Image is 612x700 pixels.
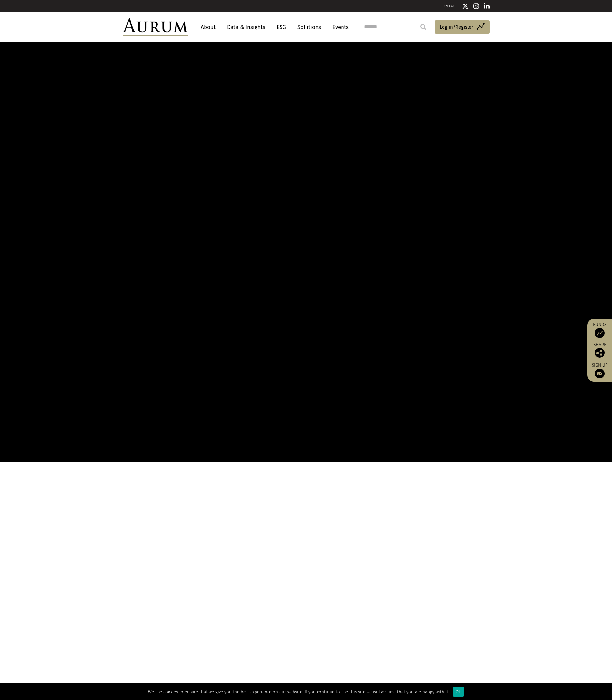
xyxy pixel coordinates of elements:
input: Submit [417,20,430,33]
a: ESG [273,21,289,33]
a: Solutions [294,21,324,33]
img: Twitter icon [462,3,468,9]
img: Access Funds [595,328,605,338]
img: Linkedin icon [484,3,490,9]
img: Share this post [595,348,605,358]
span: Log in/Register [440,23,473,31]
img: Sign up to our newsletter [595,369,605,378]
a: Sign up [591,362,609,378]
div: Share [591,343,609,358]
img: Instagram icon [473,3,479,9]
div: Ok [453,687,464,697]
a: CONTACT [440,4,457,8]
a: Funds [591,322,609,338]
a: Data & Insights [224,21,269,33]
a: Log in/Register [435,20,490,34]
a: About [197,21,219,33]
img: Aurum [123,18,188,36]
a: Events [329,21,349,33]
